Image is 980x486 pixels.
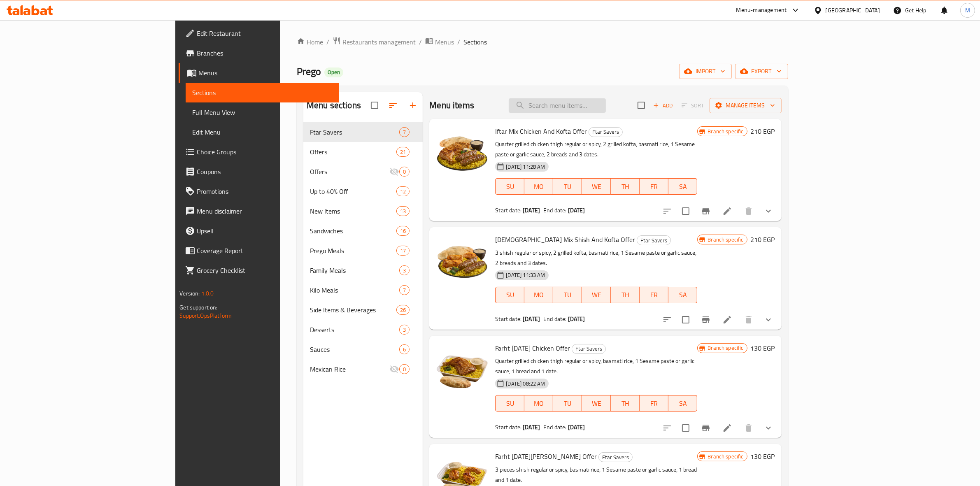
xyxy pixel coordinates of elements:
[310,246,396,256] span: Prego Meals
[614,181,636,193] span: TH
[523,205,540,216] b: [DATE]
[192,88,333,98] span: Sections
[759,418,778,438] button: show more
[503,163,548,171] span: [DATE] 11:28 AM
[568,314,585,324] b: [DATE]
[582,287,611,303] button: WE
[556,181,579,193] span: TU
[457,37,460,47] li: /
[722,423,732,433] a: Edit menu item
[633,97,650,114] span: Select section
[742,66,782,77] span: export
[568,422,585,433] b: [DATE]
[419,37,422,47] li: /
[400,267,409,274] span: 3
[399,344,410,354] div: items
[657,418,677,438] button: sort-choices
[495,139,697,160] p: Quarter grilled chicken thigh regular or spicy, 2 grilled kofta, basmati rice, 1 Sesame paste or ...
[197,147,333,157] span: Choice Groups
[310,265,399,275] span: Family Meals
[310,206,396,216] span: New Items
[503,380,548,388] span: [DATE] 08:22 AM
[303,142,423,162] div: Offers21
[543,314,566,324] span: End date:
[399,364,410,374] div: items
[495,465,697,485] p: 3 pieces shish regular or spicy, basmati rice, 1 Sesame paste or garlic sauce, 1 bread and 1 date.
[524,395,553,412] button: MO
[310,364,389,374] span: Mexican Rice
[197,265,333,275] span: Grocery Checklist
[435,37,454,47] span: Menus
[397,148,409,156] span: 21
[672,181,694,193] span: SA
[528,181,550,193] span: MO
[614,289,636,301] span: TH
[179,201,339,221] a: Menu disclaimer
[722,315,732,325] a: Edit menu item
[399,325,410,335] div: items
[197,186,333,196] span: Promotions
[396,147,410,157] div: items
[582,178,611,195] button: WE
[637,236,670,245] span: Ftar Savers
[751,234,775,245] h6: 210 EGP
[399,265,410,275] div: items
[568,205,585,216] b: [DATE]
[396,246,410,256] div: items
[759,201,778,221] button: show more
[528,398,550,409] span: MO
[197,28,333,38] span: Edit Restaurant
[310,147,396,157] div: Offers
[759,310,778,330] button: show more
[672,398,694,409] span: SA
[400,128,409,136] span: 7
[495,356,697,377] p: Quarter grilled chicken thigh regular or spicy, basmati rice, 1 Sesame paste or garlic sauce, 1 b...
[495,422,521,433] span: Start date:
[764,206,773,216] svg: Show Choices
[524,178,553,195] button: MO
[436,234,489,286] img: Iftar Mix Shish And Kofta Offer
[396,226,410,236] div: items
[201,288,214,299] span: 1.0.0
[197,226,333,236] span: Upsell
[751,451,775,462] h6: 130 EGP
[303,162,423,181] div: Offers0
[396,186,410,196] div: items
[179,302,217,313] span: Get support on:
[495,248,697,268] p: 3 shish regular or spicy, 2 grilled kofta, basmati rice, 1 Sesame paste or garlic sauce, 2 breads...
[637,235,671,245] div: Ftar Savers
[611,287,640,303] button: TH
[179,288,200,299] span: Version:
[310,325,399,335] div: Desserts
[679,64,732,79] button: import
[310,344,399,354] span: Sauces
[614,398,636,409] span: TH
[599,453,632,462] span: Ftar Savers
[303,119,423,382] nav: Menu sections
[677,419,694,437] span: Select to update
[389,167,399,177] svg: Inactive section
[396,206,410,216] div: items
[652,101,674,110] span: Add
[303,201,423,221] div: New Items13
[582,395,611,412] button: WE
[303,181,423,201] div: Up to 40% Off12
[751,126,775,137] h6: 210 EGP
[556,289,579,301] span: TU
[179,23,339,43] a: Edit Restaurant
[179,181,339,201] a: Promotions
[399,127,410,137] div: items
[179,221,339,241] a: Upsell
[495,450,597,463] span: Farht [DATE][PERSON_NAME] Offer
[736,5,787,15] div: Menu-management
[495,178,524,195] button: SU
[696,310,716,330] button: Branch-specific-item
[397,306,409,314] span: 26
[310,285,399,295] span: Kilo Meals
[585,398,608,409] span: WE
[643,181,665,193] span: FR
[400,326,409,334] span: 3
[677,202,694,220] span: Select to update
[303,300,423,320] div: Side Items & Beverages26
